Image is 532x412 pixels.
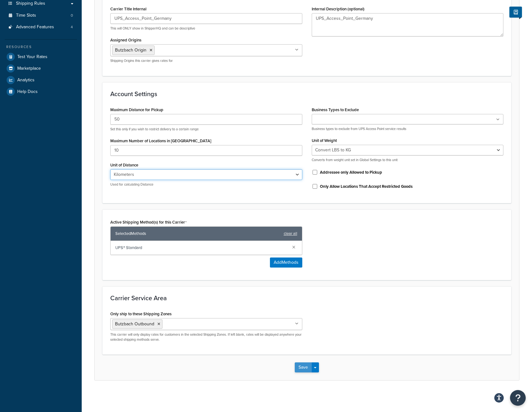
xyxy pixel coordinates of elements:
label: Only ship to these Shipping Zones [110,312,172,316]
label: Assigned Origins [110,38,141,42]
li: Time Slots [5,10,77,21]
h3: Account Settings [110,90,503,97]
label: Business Types to Exclude [312,107,359,112]
label: Unit of Weight [312,138,337,143]
label: Unit of Distance [110,163,138,167]
button: Show Help Docs [509,7,522,18]
a: Help Docs [5,86,77,97]
a: Analytics [5,74,77,86]
p: Business types to exclude from UPS Access Point service results [312,127,504,131]
span: Advanced Features [16,24,54,30]
span: Marketplace [17,66,41,71]
label: Active Shipping Method(s) for this Carrier [110,220,187,225]
button: AddMethods [270,257,302,268]
a: Test Your Rates [5,51,77,62]
p: Set this only if you wish to restrict delivery to a certain range [110,127,302,132]
p: This will ONLY show in ShipperHQ and can be descriptive [110,26,302,31]
a: Advanced Features4 [5,21,77,33]
button: Save [295,362,312,372]
li: Advanced Features [5,21,77,33]
span: 0 [71,13,73,18]
span: Selected Methods [115,229,281,238]
span: Butzbach Origin [115,47,146,53]
span: UPS® Standard [115,243,287,252]
label: Maximum Distance for Pickup [110,107,163,112]
a: clear all [284,229,297,238]
textarea: UPS_Access_Point_Germany [312,13,504,36]
a: Time Slots0 [5,10,77,21]
a: Marketplace [5,63,77,74]
label: Maximum Number of Locations in [GEOGRAPHIC_DATA] [110,138,211,143]
span: Analytics [17,78,35,83]
button: Open Resource Center [510,390,526,406]
span: 4 [71,24,73,30]
label: Internal Description (optional) [312,7,365,11]
label: Carrier Title Internal [110,7,146,11]
span: Shipping Rules [16,1,45,6]
p: Shipping Origins this carrier gives rates for [110,58,302,63]
p: Used for calculating Distance [110,182,302,187]
label: Only Allow Locations That Accept Restricted Goods [320,184,413,189]
h3: Carrier Service Area [110,295,503,301]
p: This carrier will only display rates for customers in the selected Shipping Zones. If left blank,... [110,332,302,342]
span: Butzbach Outbound [115,321,154,327]
label: Addressee only Allowed to Pickup [320,170,382,175]
div: Resources [5,44,77,50]
span: Help Docs [17,89,38,95]
p: Converts from weight unit set in Global Settings to this unit [312,158,504,162]
span: Time Slots [16,13,36,18]
span: Test Your Rates [17,54,47,60]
